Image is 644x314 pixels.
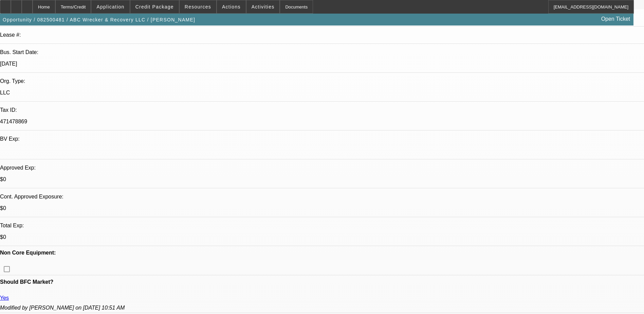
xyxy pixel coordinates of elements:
span: Application [96,4,124,10]
span: Credit Package [135,4,174,10]
span: Actions [222,4,241,10]
span: Activities [252,4,275,10]
button: Actions [217,0,246,13]
button: Application [91,0,129,13]
span: Resources [185,4,211,10]
span: Opportunity / 082500481 / ABC Wrecker & Recovery LLC / [PERSON_NAME] [3,17,195,22]
button: Resources [180,0,216,13]
a: Open Ticket [599,13,633,25]
button: Credit Package [130,0,179,13]
button: Activities [246,0,280,13]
